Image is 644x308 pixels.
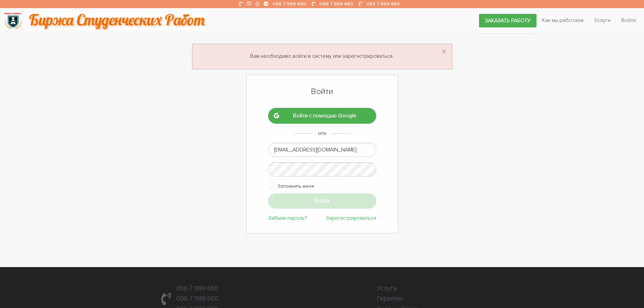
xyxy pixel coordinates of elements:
[28,11,206,30] img: motto-2ce64da2796df845c65ce8f9480b9c9d679903764b3ca6da4b6de107518df0fe.gif
[278,182,314,190] label: Запомнить меня
[589,14,616,27] a: Услуги
[377,284,397,292] a: Услуги
[441,45,447,58] span: ×
[268,193,376,209] input: Войти
[268,86,376,97] h1: Войти
[268,108,376,123] a: Войти с помощью Google
[272,1,306,7] a: 096 7 999 660
[176,294,218,303] a: 096 7 999 660
[616,14,641,27] a: Войти
[366,1,400,7] a: 063 7 999 660
[377,294,403,303] a: Гарантии
[176,284,218,292] a: 066 7 999 660
[268,143,376,157] input: Адрес электронной почты
[279,113,371,119] span: Войти с помощью Google
[318,130,326,137] span: или
[4,11,22,30] img: logo-135dea9cf721667cc4ddb0c1795e3ba8b7f362e3d0c04e2cc90b931989920324.png
[479,14,536,27] a: Заказать работу
[441,47,447,57] button: Dismiss alert
[319,1,353,7] a: 066 7 999 660
[326,215,376,221] a: Зарегистрироваться
[268,215,307,221] a: Забыли пароль?
[200,52,444,61] p: Вам необходимо войти в систему или зарегистрироваться.
[536,14,589,27] a: Как мы работаем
